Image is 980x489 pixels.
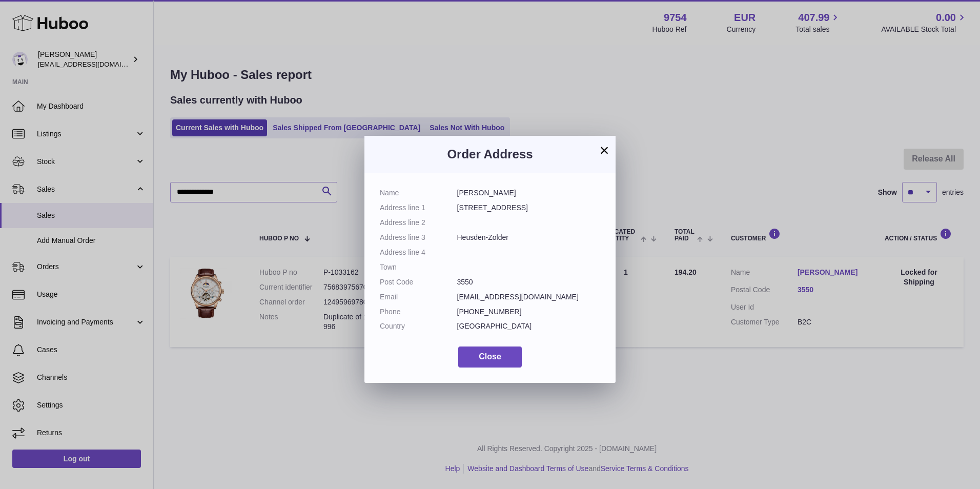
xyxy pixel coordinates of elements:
dd: [GEOGRAPHIC_DATA] [457,321,601,331]
dt: Address line 3 [380,233,457,242]
dt: Post Code [380,277,457,287]
dt: Address line 4 [380,248,457,257]
dt: Phone [380,307,457,317]
dd: [STREET_ADDRESS] [457,203,601,213]
dd: [PERSON_NAME] [457,188,601,198]
dd: [PHONE_NUMBER] [457,307,601,317]
span: Close [479,352,501,361]
button: Close [458,347,522,368]
dd: [EMAIL_ADDRESS][DOMAIN_NAME] [457,292,601,302]
dt: Address line 1 [380,203,457,213]
dd: Heusden-Zolder [457,233,601,242]
dt: Email [380,292,457,302]
button: × [598,144,610,156]
dt: Address line 2 [380,218,457,228]
dt: Country [380,321,457,331]
dt: Town [380,262,457,272]
dd: 3550 [457,277,601,287]
dt: Name [380,188,457,198]
h3: Order Address [380,146,600,162]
